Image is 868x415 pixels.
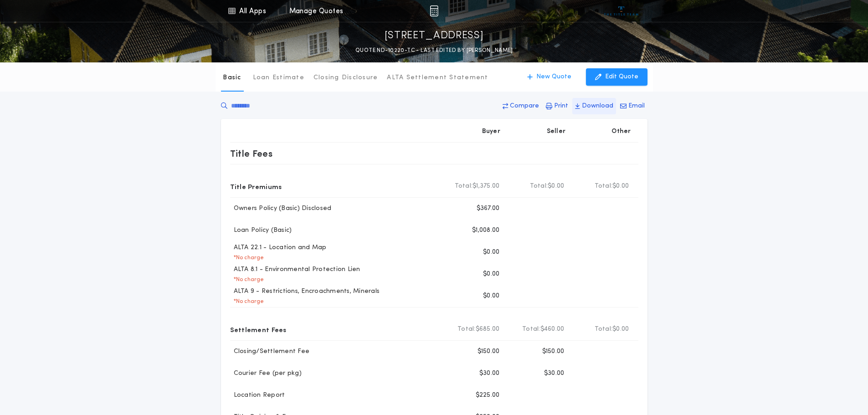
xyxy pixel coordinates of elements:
[355,46,513,55] p: QUOTE ND-10220-TC - LAST EDITED BY [PERSON_NAME]
[483,248,499,257] p: $0.00
[230,179,282,194] p: Title Premiums
[617,98,647,114] button: Email
[387,73,488,82] p: ALTA Settlement Statement
[482,127,500,136] p: Buyer
[455,182,473,191] b: Total:
[595,182,613,191] b: Total:
[522,325,540,334] b: Total:
[230,369,302,378] p: Courier Fee (per pkg)
[230,298,264,305] p: * No charge
[542,347,565,356] p: $150.00
[572,98,616,114] button: Download
[313,73,378,82] p: Closing Disclosure
[479,369,500,378] p: $30.00
[230,322,287,337] p: Settlement Fees
[536,72,571,82] p: New Quote
[230,276,264,283] p: * No charge
[628,102,645,111] p: Email
[476,391,500,400] p: $225.00
[230,287,380,296] p: ALTA 9 - Restrictions, Encroachments, Minerals
[611,127,631,136] p: Other
[230,265,360,274] p: ALTA 8.1 - Environmental Protection Lien
[612,325,629,334] span: $0.00
[472,226,499,235] p: $1,008.00
[586,68,647,86] button: Edit Quote
[518,68,580,86] button: New Quote
[473,182,499,191] span: $1,375.00
[604,6,638,15] img: vs-icon
[223,73,241,82] p: Basic
[385,29,484,43] p: [STREET_ADDRESS]
[500,98,542,114] button: Compare
[430,5,438,16] img: img
[230,243,327,252] p: ALTA 22.1 - Location and Map
[253,73,304,82] p: Loan Estimate
[476,325,500,334] span: $685.00
[477,204,500,213] p: $367.00
[483,270,499,279] p: $0.00
[478,347,500,356] p: $150.00
[457,325,476,334] b: Total:
[543,98,571,114] button: Print
[483,292,499,301] p: $0.00
[554,102,568,111] p: Print
[547,127,566,136] p: Seller
[605,72,638,82] p: Edit Quote
[612,182,629,191] span: $0.00
[230,204,332,213] p: Owners Policy (Basic) Disclosed
[595,325,613,334] b: Total:
[530,182,548,191] b: Total:
[230,226,292,235] p: Loan Policy (Basic)
[230,254,264,261] p: * No charge
[548,182,564,191] span: $0.00
[230,146,273,161] p: Title Fees
[230,347,310,356] p: Closing/Settlement Fee
[230,391,285,400] p: Location Report
[540,325,565,334] span: $460.00
[582,102,613,111] p: Download
[544,369,565,378] p: $30.00
[510,102,539,111] p: Compare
